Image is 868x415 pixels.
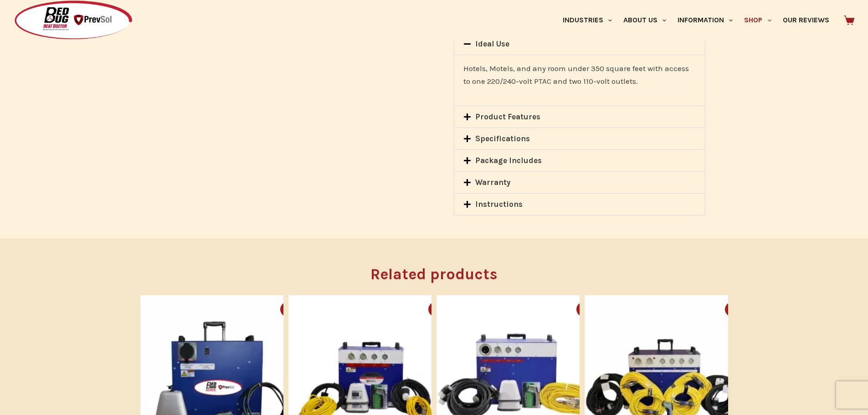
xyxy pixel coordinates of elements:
[454,128,704,149] div: Specifications
[7,4,35,31] button: Open LiveChat chat widget
[140,263,728,286] h2: Related products
[475,178,511,187] a: Warranty
[475,134,530,143] a: Specifications
[475,156,542,165] a: Package Includes
[475,200,523,209] a: Instructions
[428,302,443,317] button: Quick view toggle
[725,302,740,317] button: Quick view toggle
[454,194,704,215] div: Instructions
[454,55,704,106] div: Ideal Use
[454,33,704,55] div: Ideal Use
[454,150,704,171] div: Package Includes
[280,302,295,317] button: Quick view toggle
[463,62,695,87] p: Hotels, Motels, and any room under 350 square feet with access to one 220/240-volt PTAC and two 1...
[454,172,704,193] div: Warranty
[454,106,704,128] div: Product Features
[475,112,540,121] a: Product Features
[576,302,591,317] button: Quick view toggle
[475,39,509,48] a: Ideal Use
